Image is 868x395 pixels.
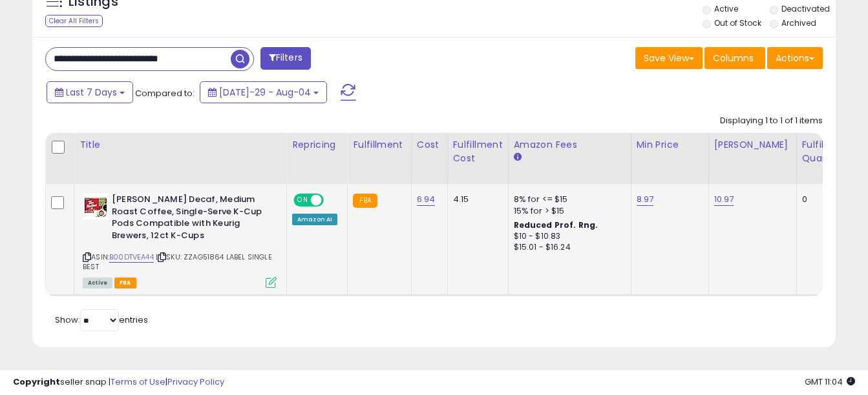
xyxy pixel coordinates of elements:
[417,193,436,206] a: 6.94
[714,138,791,152] div: [PERSON_NAME]
[167,376,224,388] a: Privacy Policy
[135,87,195,99] span: Compared to:
[47,81,133,103] button: Last 7 Days
[353,194,377,208] small: FBA
[635,47,703,69] button: Save View
[417,138,442,152] div: Cost
[781,3,830,14] label: Deactivated
[514,205,621,217] div: 15% for > $15
[453,138,503,165] div: Fulfillment Cost
[13,376,224,389] div: seller snap | |
[13,376,60,388] strong: Copyright
[514,152,522,163] small: Amazon Fees.
[83,194,109,219] img: 41JmK1HhfNL._SL40_.jpg
[353,138,405,152] div: Fulfillment
[219,86,311,99] span: [DATE]-29 - Aug-04
[714,17,761,28] label: Out of Stock
[514,231,621,242] div: $10 - $10.83
[713,52,754,65] span: Columns
[714,3,738,14] label: Active
[83,278,112,289] span: All listings currently available for purchase on Amazon
[292,138,342,152] div: Repricing
[83,252,272,271] span: | SKU: ZZAG51864 LABEL SINGLE BEST
[514,219,598,230] b: Reduced Prof. Rng.
[45,15,103,27] div: Clear All Filters
[200,81,327,103] button: [DATE]-29 - Aug-04
[109,252,154,263] a: B00DTVEA44
[514,138,626,152] div: Amazon Fees
[292,214,337,225] div: Amazon AI
[83,194,277,287] div: ASIN:
[514,242,621,253] div: $15.01 - $16.24
[802,138,847,165] div: Fulfillable Quantity
[802,194,842,205] div: 0
[55,314,148,326] span: Show: entries
[295,195,311,206] span: ON
[453,194,498,205] div: 4.15
[767,47,823,69] button: Actions
[714,193,734,206] a: 10.97
[79,138,281,152] div: Title
[260,47,311,70] button: Filters
[781,17,816,28] label: Archived
[704,47,765,69] button: Columns
[322,195,343,206] span: OFF
[637,138,703,152] div: Min Price
[112,194,269,245] b: [PERSON_NAME] Decaf, Medium Roast Coffee, Single-Serve K-Cup Pods Compatible with Keurig Brewers,...
[720,115,823,127] div: Displaying 1 to 1 of 1 items
[637,193,654,206] a: 8.97
[66,86,117,99] span: Last 7 Days
[514,194,621,205] div: 8% for <= $15
[805,376,855,388] span: 2025-08-12 11:04 GMT
[114,278,136,289] span: FBA
[111,376,165,388] a: Terms of Use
